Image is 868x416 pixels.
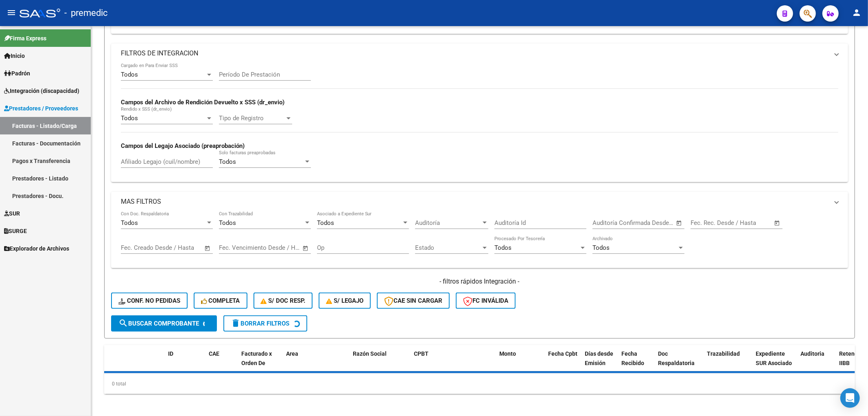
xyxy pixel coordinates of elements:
[194,293,247,309] button: Completa
[168,350,173,357] span: ID
[203,244,212,253] button: Open calendar
[353,350,387,357] span: Razón Social
[655,345,704,381] datatable-header-cell: Doc Respaldatoria
[121,197,829,206] mat-panel-title: MAS FILTROS
[618,345,655,381] datatable-header-cell: Fecha Recibido
[111,192,848,211] mat-expansion-panel-header: MAS FILTROS
[773,218,782,228] button: Open calendar
[707,350,740,357] span: Trazabilidad
[118,318,128,328] mat-icon: search
[494,244,512,251] span: Todos
[241,350,272,366] span: Facturado x Orden De
[219,158,236,165] span: Todos
[350,345,411,381] datatable-header-cell: Razón Social
[121,71,138,78] span: Todos
[111,63,848,182] div: FILTROS DE INTEGRACION
[456,293,516,309] button: FC Inválida
[499,350,516,357] span: Monto
[231,318,241,328] mat-icon: delete
[4,34,46,43] span: Firma Express
[317,219,334,227] span: Todos
[593,244,610,251] span: Todos
[4,227,27,236] span: SURGE
[585,350,613,366] span: Días desde Emisión
[121,219,138,227] span: Todos
[548,350,577,357] span: Fecha Cpbt
[384,297,442,304] span: CAE SIN CARGAR
[414,350,429,357] span: CPBT
[691,219,724,227] input: Fecha inicio
[206,345,238,381] datatable-header-cell: CAE
[121,49,829,58] mat-panel-title: FILTROS DE INTEGRACION
[326,297,363,304] span: S/ legajo
[231,320,289,327] span: Borrar Filtros
[800,350,824,357] span: Auditoria
[111,44,848,63] mat-expansion-panel-header: FILTROS DE INTEGRACION
[633,219,672,227] input: Fecha fin
[283,345,338,381] datatable-header-cell: Area
[121,114,138,122] span: Todos
[259,244,299,251] input: Fecha fin
[4,69,30,78] span: Padrón
[582,345,618,381] datatable-header-cell: Días desde Emisión
[118,297,180,304] span: Conf. no pedidas
[301,244,310,253] button: Open calendar
[675,218,684,228] button: Open calendar
[319,293,371,309] button: S/ legajo
[621,350,644,366] span: Fecha Recibido
[261,297,306,304] span: S/ Doc Resp.
[219,244,252,251] input: Fecha inicio
[852,8,861,18] mat-icon: person
[377,293,450,309] button: CAE SIN CARGAR
[111,211,848,269] div: MAS FILTROS
[593,219,625,227] input: Fecha inicio
[121,99,284,106] strong: Campos del Archivo de Rendición Devuelto x SSS (dr_envio)
[161,244,201,251] input: Fecha fin
[118,320,199,327] span: Buscar Comprobante
[254,293,313,309] button: S/ Doc Resp.
[545,345,582,381] datatable-header-cell: Fecha Cpbt
[658,350,695,366] span: Doc Respaldatoria
[165,345,206,381] datatable-header-cell: ID
[756,350,792,366] span: Expediente SUR Asociado
[839,350,866,366] span: Retencion IIBB
[121,244,154,251] input: Fecha inicio
[64,4,108,22] span: - premedic
[4,209,20,218] span: SUR
[411,345,496,381] datatable-header-cell: CPBT
[731,219,770,227] input: Fecha fin
[223,315,307,332] button: Borrar Filtros
[104,374,855,394] div: 0 total
[4,244,69,253] span: Explorador de Archivos
[752,345,797,381] datatable-header-cell: Expediente SUR Asociado
[121,142,245,150] strong: Campos del Legajo Asociado (preaprobación)
[209,350,219,357] span: CAE
[219,114,285,122] span: Tipo de Registro
[496,345,545,381] datatable-header-cell: Monto
[463,297,508,304] span: FC Inválida
[4,86,79,95] span: Integración (discapacidad)
[415,219,481,227] span: Auditoría
[4,104,78,113] span: Prestadores / Proveedores
[238,345,283,381] datatable-header-cell: Facturado x Orden De
[797,345,836,381] datatable-header-cell: Auditoria
[7,8,16,18] mat-icon: menu
[201,297,240,304] span: Completa
[840,388,860,408] div: Open Intercom Messenger
[4,51,25,60] span: Inicio
[111,315,217,332] button: Buscar Comprobante
[415,244,481,251] span: Estado
[219,219,236,227] span: Todos
[704,345,752,381] datatable-header-cell: Trazabilidad
[286,350,298,357] span: Area
[111,293,188,309] button: Conf. no pedidas
[111,277,848,286] h4: - filtros rápidos Integración -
